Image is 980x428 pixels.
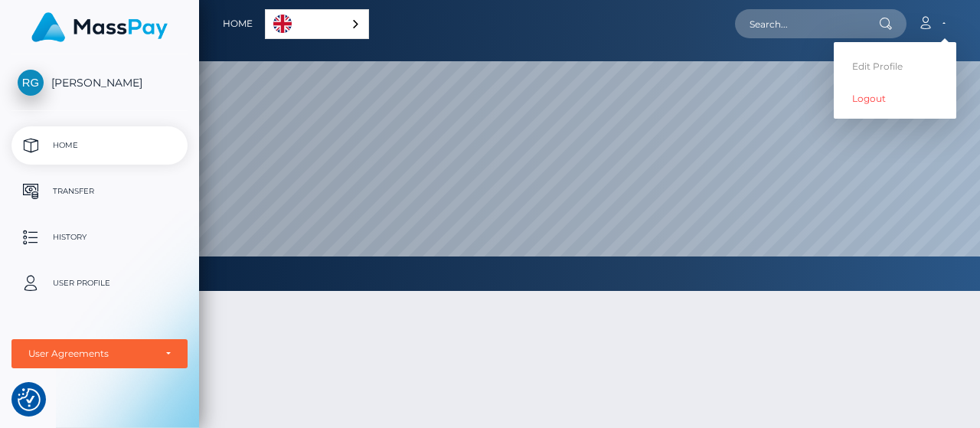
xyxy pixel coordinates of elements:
[11,264,188,302] a: User Profile
[266,10,368,38] a: English
[11,218,188,256] a: History
[18,180,181,203] p: Transfer
[11,172,188,211] a: Transfer
[735,9,879,38] input: Search...
[834,84,956,113] a: Logout
[18,388,41,411] img: Revisit consent button
[265,9,369,39] aside: Language selected: English
[834,52,956,80] a: Edit Profile
[265,9,369,39] div: Language
[223,8,253,40] a: Home
[18,388,41,411] button: Consent Preferences
[11,126,188,165] a: Home
[31,12,168,42] img: MassPay
[11,76,188,90] span: [PERSON_NAME]
[18,226,181,249] p: History
[11,339,188,368] button: User Agreements
[18,134,181,157] p: Home
[18,272,181,295] p: User Profile
[28,348,154,360] div: User Agreements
